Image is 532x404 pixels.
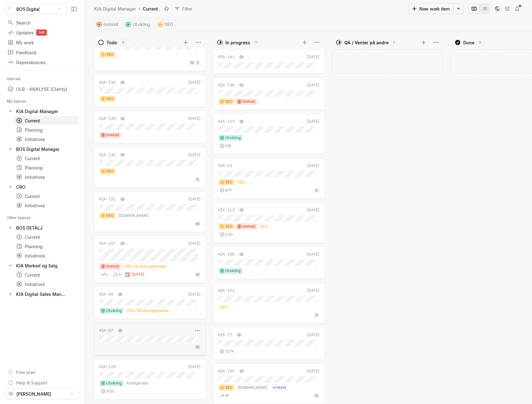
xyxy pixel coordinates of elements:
[213,200,325,245] div: KIA-112[DATE]SEOInnholdSEO0/10
[315,187,318,193] span: SI
[188,241,201,246] div: [DATE]
[307,54,320,60] div: [DATE]
[5,182,79,191] a: CRO
[218,82,235,88] div: KIA-136
[9,391,13,397] span: DS
[225,349,234,354] span: 12 / 14
[225,385,233,390] span: SEO
[93,5,137,13] a: KIA Digital Manager
[94,147,206,188] a: KIA-132[DATE]SEOSI
[14,163,79,172] a: Planning
[14,125,79,134] a: Planning
[242,99,255,104] span: Innhold
[16,117,76,124] div: Current
[332,47,447,404] div: grid
[218,332,232,338] div: KIA-77
[225,135,241,141] span: Utvikling
[260,224,268,229] span: SEO
[238,385,268,390] span: [DOMAIN_NAME]
[7,98,34,104] div: My spaces
[5,261,79,270] a: KIA Marked og Salg
[225,99,233,104] span: SEO
[5,85,79,93] div: OLB - ANALYSE (Clarity)
[218,54,235,60] div: KIA-141
[307,288,320,293] div: [DATE]
[213,245,325,281] div: KIA-130[DATE]Utvikling
[218,368,235,374] div: KIA-125
[16,86,67,92] div: OLB - ANALYSE (Clarity)
[7,20,76,26] div: Search
[253,39,260,46] div: 11
[94,287,206,319] a: KIA-99[DATE]UtviklingCRO / Brukeropplevelse
[5,107,79,116] a: KIA Digital Manager
[213,158,325,199] a: KIA-52[DATE]SEOSEO6/11SI
[106,213,114,218] span: SEO
[99,116,116,121] div: KIA-134
[16,380,47,386] div: Help & Support
[190,59,194,66] span: DS
[195,221,200,227] span: AN
[120,39,126,46] div: 9
[213,281,325,325] div: KIA-102[DATE]SEOSI
[94,285,206,321] div: KIA-99[DATE]UtviklingCRO / Brukeropplevelse
[14,154,79,163] a: Current
[164,20,173,29] span: SEO
[94,145,206,190] div: KIA-132[DATE]SEOSI
[218,163,232,169] div: KIA-52
[213,47,328,404] div: grid
[99,196,116,202] div: KIA-131
[477,39,483,46] div: 0
[307,332,320,338] div: [DATE]
[119,213,149,218] span: [DOMAIN_NAME]
[188,116,201,121] div: [DATE]
[94,75,206,107] a: KIA-135[DATE]SEO
[273,385,286,390] span: Artikkel
[220,304,228,310] span: SEO
[213,112,325,156] div: KIA-113[DATE]Utvikling0/8
[213,202,325,243] a: KIA-112[DATE]SEOInnholdSEO0/10
[213,49,325,74] a: KIA-141[DATE]
[16,202,76,209] div: Initiatives
[94,47,209,404] div: grid
[5,28,79,37] a: Updates146
[106,169,114,174] span: SEO
[469,3,490,14] div: board and list toggle
[225,179,233,185] span: SEO
[196,176,199,182] span: SI
[213,76,325,112] div: KIA-136[DATE]SEOInnhold
[94,236,206,283] a: KIA-107[DATE]InnholdCRO / BrukeropplevelseLS[DATE]DS
[16,262,58,269] div: KIA Marked og Salg
[118,272,121,277] span: S
[238,179,245,185] span: SEO
[14,201,79,210] a: Initiatives
[16,225,42,231] div: BOS DETALJ
[99,364,116,370] div: KIA-129
[225,143,231,149] span: 0 / 8
[14,242,79,251] a: Planning
[99,328,113,333] div: KIA-97
[5,38,79,47] a: My work
[106,272,108,277] span: L
[99,80,116,85] div: KIA-135
[124,271,146,278] div: [DATE]
[16,391,51,397] span: [PERSON_NAME]
[16,184,25,190] div: CRO
[5,223,79,232] div: BOS DETALJ
[213,247,325,279] a: KIA-130[DATE]Utvikling
[16,281,76,288] div: Initiatives
[94,111,206,143] a: KIA-134[DATE]Innhold
[315,312,318,318] span: SI
[16,6,40,12] span: BOS Digital
[127,308,169,314] span: CRO / Brukeropplevelse
[16,193,76,200] div: Current
[5,58,79,67] a: Dependencies
[188,364,201,370] div: [DATE]
[213,156,325,200] div: KIA-52[DATE]SEOSEO6/11SI
[94,73,206,109] div: KIA-135[DATE]SEO
[188,292,201,297] div: [DATE]
[36,29,47,36] div: 146
[106,52,114,57] span: SEO
[16,252,76,259] div: Initiatives
[106,264,119,269] span: Innhold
